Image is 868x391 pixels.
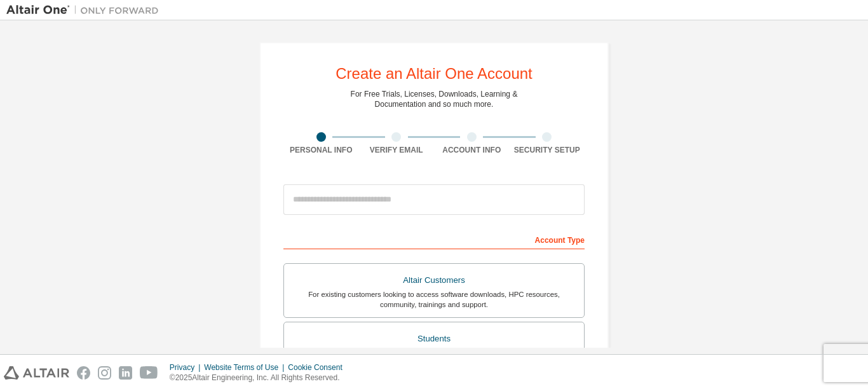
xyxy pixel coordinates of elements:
[140,366,158,380] img: youtube.svg
[288,362,349,373] div: Cookie Consent
[6,4,165,17] img: Altair One
[170,362,204,373] div: Privacy
[4,366,69,380] img: altair_logo.svg
[292,271,576,289] div: Altair Customers
[434,145,510,155] div: Account Info
[77,366,90,380] img: facebook.svg
[283,145,359,155] div: Personal Info
[119,366,132,380] img: linkedin.svg
[510,145,585,155] div: Security Setup
[351,89,518,109] div: For Free Trials, Licenses, Downloads, Learning & Documentation and so much more.
[336,66,532,81] div: Create an Altair One Account
[170,373,350,383] p: © 2025 Altair Engineering, Inc. All Rights Reserved.
[204,362,288,373] div: Website Terms of Use
[283,229,585,249] div: Account Type
[292,330,576,348] div: Students
[359,145,435,155] div: Verify Email
[98,366,111,380] img: instagram.svg
[292,289,576,310] div: For existing customers looking to access software downloads, HPC resources, community, trainings ...
[292,348,576,368] div: For currently enrolled students looking to access the free Altair Student Edition bundle and all ...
